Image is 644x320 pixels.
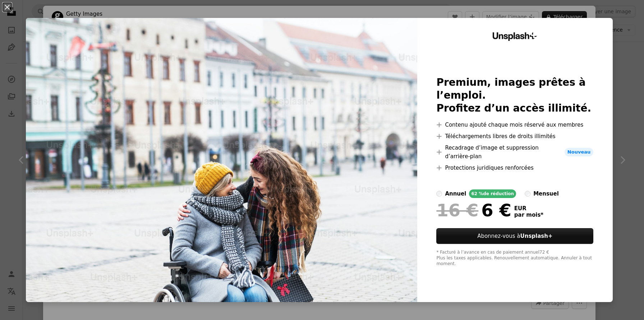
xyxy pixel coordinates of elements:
li: Contenu ajouté chaque mois réservé aux membres [436,121,593,129]
strong: Unsplash+ [520,233,553,239]
div: 62 % de réduction [469,189,516,198]
li: Téléchargements libres de droits illimités [436,132,593,141]
h2: Premium, images prêtes à l’emploi. Profitez d’un accès illimité. [436,76,593,115]
div: annuel [445,189,466,198]
span: 16 € [436,201,478,220]
li: Recadrage d’image et suppression d’arrière-plan [436,143,593,161]
div: 6 € [436,201,511,220]
input: annuel62 %de réduction [436,191,442,197]
input: mensuel [525,191,530,197]
li: Protections juridiques renforcées [436,164,593,172]
div: mensuel [533,189,559,198]
div: * Facturé à l’avance en cas de paiement annuel 72 € Plus les taxes applicables. Renouvellement au... [436,250,593,267]
span: Nouveau [565,148,593,156]
span: EUR [514,205,543,212]
button: Abonnez-vous àUnsplash+ [436,228,593,244]
span: par mois * [514,212,543,218]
